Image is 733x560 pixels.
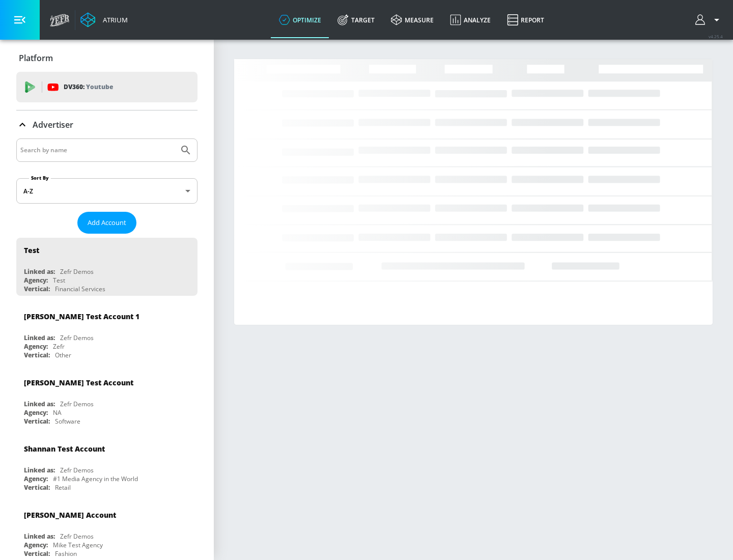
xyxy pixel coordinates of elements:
[16,178,198,204] div: A-Z
[16,72,198,102] div: DV360: Youtube
[16,304,198,362] div: [PERSON_NAME] Test Account 1Linked as:Zefr DemosAgency:ZefrVertical:Other
[53,541,103,549] div: Mike Test Agency
[24,408,48,417] div: Agency:
[64,81,113,93] p: DV360:
[24,541,48,549] div: Agency:
[60,532,94,541] div: Zefr Demos
[88,217,126,229] span: Add Account
[24,400,55,408] div: Linked as:
[16,44,198,72] div: Platform
[709,34,723,39] span: v 4.25.4
[271,2,329,38] a: optimize
[442,2,499,38] a: Analyze
[16,238,198,296] div: TestLinked as:Zefr DemosAgency:TestVertical:Financial Services
[16,370,198,428] div: [PERSON_NAME] Test AccountLinked as:Zefr DemosAgency:NAVertical:Software
[60,267,94,276] div: Zefr Demos
[60,400,94,408] div: Zefr Demos
[24,342,48,351] div: Agency:
[24,466,55,474] div: Linked as:
[19,52,53,64] p: Platform
[53,342,65,351] div: Zefr
[24,510,116,520] div: [PERSON_NAME] Account
[29,175,51,181] label: Sort By
[86,81,113,92] p: Youtube
[24,267,55,276] div: Linked as:
[24,312,139,321] div: [PERSON_NAME] Test Account 1
[55,549,77,558] div: Fashion
[499,2,552,38] a: Report
[77,212,136,234] button: Add Account
[329,2,383,38] a: Target
[53,408,62,417] div: NA
[24,444,105,454] div: Shannan Test Account
[16,436,198,494] div: Shannan Test AccountLinked as:Zefr DemosAgency:#1 Media Agency in the WorldVertical:Retail
[24,483,50,492] div: Vertical:
[53,474,138,483] div: #1 Media Agency in the World
[24,333,55,342] div: Linked as:
[16,110,198,139] div: Advertiser
[24,245,39,255] div: Test
[24,378,133,387] div: [PERSON_NAME] Test Account
[53,276,65,285] div: Test
[24,474,48,483] div: Agency:
[60,333,94,342] div: Zefr Demos
[55,483,71,492] div: Retail
[55,351,71,359] div: Other
[24,417,50,426] div: Vertical:
[55,417,80,426] div: Software
[55,285,105,293] div: Financial Services
[383,2,442,38] a: measure
[24,351,50,359] div: Vertical:
[24,285,50,293] div: Vertical:
[20,144,175,157] input: Search by name
[60,466,94,474] div: Zefr Demos
[24,532,55,541] div: Linked as:
[99,15,128,24] div: Atrium
[80,12,128,27] a: Atrium
[24,276,48,285] div: Agency:
[33,119,73,130] p: Advertiser
[24,549,50,558] div: Vertical:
